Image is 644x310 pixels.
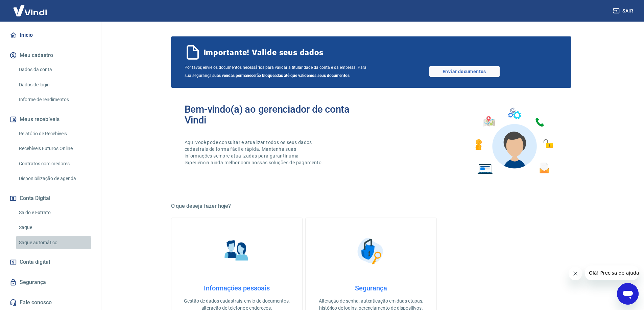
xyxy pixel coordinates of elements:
[204,47,324,58] span: Importante! Valide seus dados
[171,203,571,209] h5: O que deseja fazer hoje?
[569,267,582,280] iframe: Fechar mensagem
[8,48,93,63] button: Meu cadastro
[429,66,500,77] a: Enviar documentos
[16,221,93,234] a: Saque
[16,157,93,171] a: Contratos com credores
[182,284,291,292] h4: Informações pessoais
[220,234,254,268] img: Informações pessoais
[185,63,371,80] span: Por favor, envie os documentos necessários para validar a titularidade da conta e da empresa. Par...
[4,5,57,10] span: Olá! Precisa de ajuda?
[8,28,93,43] a: Início
[16,236,93,250] a: Saque automático
[8,255,93,270] a: Conta digital
[585,265,639,280] iframe: Mensagem da empresa
[8,295,93,310] a: Fale conosco
[185,104,371,125] h2: Bem-vindo(a) ao gerenciador de conta Vindi
[16,172,93,186] a: Disponibilização de agenda
[316,284,426,292] h4: Segurança
[16,142,93,156] a: Recebíveis Futuros Online
[16,63,93,77] a: Dados da conta
[8,112,93,127] button: Meus recebíveis
[8,0,52,21] img: Vindi
[354,234,388,268] img: Segurança
[612,5,636,17] button: Sair
[20,257,50,267] span: Conta digital
[212,73,350,78] b: suas vendas permanecerão bloqueadas até que validemos seus documentos
[16,78,93,92] a: Dados de login
[617,283,639,305] iframe: Botão para abrir a janela de mensagens
[16,206,93,220] a: Saldo e Extrato
[185,139,325,166] p: Aqui você pode consultar e atualizar todos os seus dados cadastrais de forma fácil e rápida. Mant...
[16,93,93,107] a: Informe de rendimentos
[469,104,558,178] img: Imagem de um avatar masculino com diversos icones exemplificando as funcionalidades do gerenciado...
[8,191,93,206] button: Conta Digital
[8,275,93,290] a: Segurança
[16,127,93,141] a: Relatório de Recebíveis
